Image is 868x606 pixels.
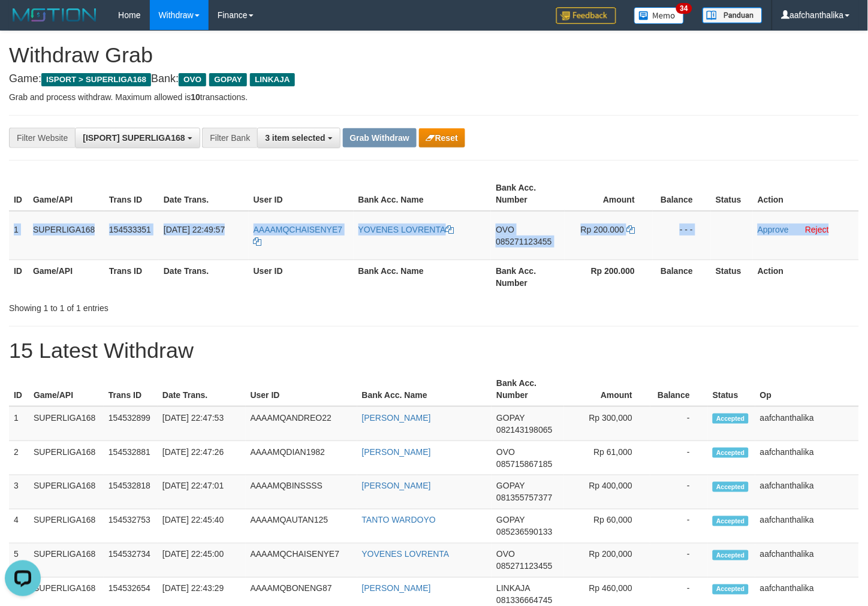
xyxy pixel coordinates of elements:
span: Accepted [713,550,749,560]
span: Copy 082143198065 to clipboard [496,425,552,435]
span: GOPAY [496,515,525,525]
span: 154533351 [109,225,151,234]
td: - [650,509,708,544]
th: Amount [564,372,650,406]
th: ID [9,177,28,211]
span: Accepted [713,482,749,492]
td: 154532734 [104,544,158,578]
td: AAAAMQAUTAN125 [246,509,357,544]
td: - [650,475,708,509]
th: Trans ID [104,177,159,211]
td: 2 [9,441,29,475]
td: 154532818 [104,475,158,509]
span: OVO [496,225,514,234]
td: AAAAMQBINSSSS [246,475,357,509]
img: MOTION_logo.png [9,6,100,24]
span: LINKAJA [250,73,295,86]
a: Reject [806,225,830,234]
span: Copy 085715867185 to clipboard [496,459,552,469]
span: GOPAY [209,73,247,86]
span: Copy 081355757377 to clipboard [496,493,552,503]
button: Open LiveChat chat widget [5,5,41,41]
a: [PERSON_NAME] [362,481,431,491]
span: Accepted [713,584,749,595]
td: AAAAMQDIAN1982 [246,441,357,475]
div: Filter Bank [202,128,257,148]
span: OVO [496,447,515,457]
th: Bank Acc. Number [492,372,564,406]
th: Trans ID [104,260,159,294]
th: Op [755,372,859,406]
th: Date Trans. [159,260,249,294]
td: AAAAMQCHAISENYE7 [246,544,357,578]
td: aafchanthalika [755,406,859,441]
td: - [650,406,708,441]
a: Approve [758,225,789,234]
td: 154532753 [104,509,158,544]
th: Bank Acc. Number [491,177,565,211]
span: AAAAMQCHAISENYE7 [254,225,343,234]
td: Rp 61,000 [564,441,650,475]
p: Grab and process withdraw. Maximum allowed is transactions. [9,91,859,103]
strong: 10 [191,92,200,102]
td: 154532881 [104,441,158,475]
span: [ISPORT] SUPERLIGA168 [83,133,185,143]
th: ID [9,260,28,294]
td: aafchanthalika [755,509,859,544]
span: Copy 081336664745 to clipboard [496,596,552,605]
th: Bank Acc. Name [357,372,492,406]
span: Rp 200.000 [581,225,624,234]
th: Balance [653,177,711,211]
div: Filter Website [9,128,75,148]
td: 1 [9,211,28,260]
th: Balance [650,372,708,406]
a: [PERSON_NAME] [362,584,431,593]
td: [DATE] 22:47:53 [158,406,246,441]
td: Rp 300,000 [564,406,650,441]
td: Rp 60,000 [564,509,650,544]
a: [PERSON_NAME] [362,413,431,423]
button: 3 item selected [257,128,340,148]
span: LINKAJA [496,584,530,593]
td: SUPERLIGA168 [29,509,104,544]
th: Amount [565,177,653,211]
span: GOPAY [496,413,525,423]
span: Accepted [713,414,749,424]
a: YOVENES LOVRENTA [358,225,454,234]
td: 154532899 [104,406,158,441]
th: ID [9,372,29,406]
button: [ISPORT] SUPERLIGA168 [75,128,200,148]
td: [DATE] 22:47:01 [158,475,246,509]
th: User ID [249,177,354,211]
td: - [650,441,708,475]
button: Reset [419,128,465,147]
th: Bank Acc. Number [491,260,565,294]
td: SUPERLIGA168 [29,406,104,441]
th: Trans ID [104,372,158,406]
h4: Game: Bank: [9,73,859,85]
td: aafchanthalika [755,441,859,475]
td: 5 [9,544,29,578]
button: Grab Withdraw [343,128,417,147]
td: SUPERLIGA168 [29,544,104,578]
th: Balance [653,260,711,294]
span: Copy 085236590133 to clipboard [496,527,552,537]
th: User ID [249,260,354,294]
td: aafchanthalika [755,475,859,509]
img: Feedback.jpg [556,7,616,24]
td: [DATE] 22:47:26 [158,441,246,475]
th: Bank Acc. Name [354,177,492,211]
span: Accepted [713,516,749,526]
img: Button%20Memo.svg [634,7,685,24]
td: [DATE] 22:45:40 [158,509,246,544]
td: AAAAMQANDREO22 [246,406,357,441]
span: Copy 085271123455 to clipboard [496,237,551,246]
td: SUPERLIGA168 [28,211,104,260]
th: Game/API [28,260,104,294]
th: Bank Acc. Name [354,260,492,294]
th: Status [708,372,755,406]
th: Date Trans. [159,177,249,211]
span: [DATE] 22:49:57 [164,225,225,234]
a: YOVENES LOVRENTA [362,550,450,559]
span: ISPORT > SUPERLIGA168 [41,73,151,86]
